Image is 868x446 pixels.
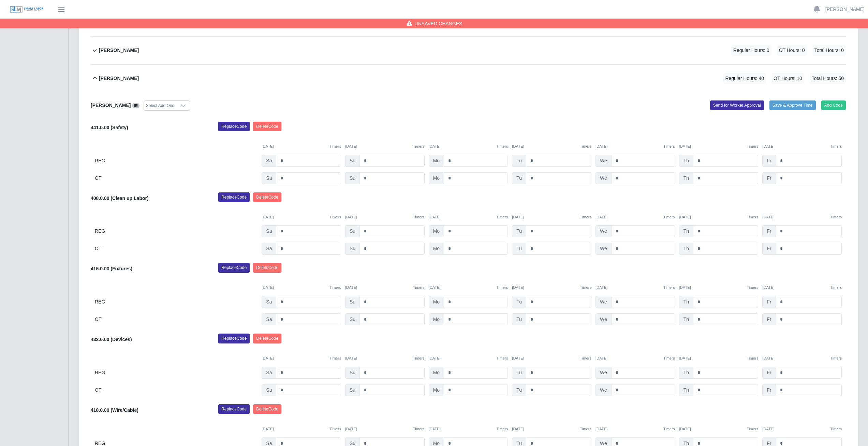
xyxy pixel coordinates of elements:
[413,355,425,361] button: Timers
[679,367,693,379] span: Th
[262,144,341,149] div: [DATE]
[825,6,865,13] a: [PERSON_NAME]
[262,367,276,379] span: Sa
[710,100,764,110] button: Send for Worker Approval
[679,426,759,432] div: [DATE]
[95,172,258,184] div: OT
[821,100,846,110] button: Add Code
[345,426,425,432] div: [DATE]
[512,296,526,308] span: Tu
[812,45,846,56] span: Total Hours: 0
[345,225,360,237] span: Su
[95,367,258,379] div: REG
[429,172,444,184] span: Mo
[580,285,591,290] button: Timers
[762,144,842,149] div: [DATE]
[762,384,776,396] span: Fr
[595,144,675,149] div: [DATE]
[830,355,842,361] button: Timers
[253,263,281,272] button: DeleteCode
[329,144,341,149] button: Timers
[95,155,258,167] div: REG
[595,313,612,325] span: We
[132,103,139,108] a: View/Edit Notes
[345,214,425,220] div: [DATE]
[747,426,759,432] button: Timers
[830,285,842,290] button: Timers
[762,172,776,184] span: Fr
[497,144,508,149] button: Timers
[497,355,508,361] button: Timers
[679,355,759,361] div: [DATE]
[595,426,675,432] div: [DATE]
[413,214,425,220] button: Timers
[580,144,591,149] button: Timers
[595,285,675,290] div: [DATE]
[512,355,591,361] div: [DATE]
[747,285,759,290] button: Timers
[345,313,360,325] span: Su
[345,384,360,396] span: Su
[345,155,360,167] span: Su
[413,144,425,149] button: Timers
[262,214,341,220] div: [DATE]
[762,313,776,325] span: Fr
[91,125,128,130] b: 441.0.00 (Safety)
[262,243,276,255] span: Sa
[679,214,759,220] div: [DATE]
[512,367,526,379] span: Tu
[512,384,526,396] span: Tu
[253,122,281,131] button: DeleteCode
[762,367,776,379] span: Fr
[679,155,693,167] span: Th
[253,334,281,343] button: DeleteCode
[429,155,444,167] span: Mo
[580,214,591,220] button: Timers
[679,172,693,184] span: Th
[345,296,360,308] span: Su
[679,243,693,255] span: Th
[830,144,842,149] button: Timers
[723,73,766,84] span: Regular Hours: 40
[345,172,360,184] span: Su
[512,225,526,237] span: Tu
[95,296,258,308] div: REG
[262,426,341,432] div: [DATE]
[731,45,771,56] span: Regular Hours: 0
[512,243,526,255] span: Tu
[429,355,508,361] div: [DATE]
[218,122,250,131] button: ReplaceCode
[595,172,612,184] span: We
[262,296,276,308] span: Sa
[497,426,508,432] button: Timers
[262,384,276,396] span: Sa
[747,355,759,361] button: Timers
[512,285,591,290] div: [DATE]
[663,144,675,149] button: Timers
[218,404,250,414] button: ReplaceCode
[413,426,425,432] button: Timers
[679,144,759,149] div: [DATE]
[253,192,281,202] button: DeleteCode
[762,296,776,308] span: Fr
[762,214,842,220] div: [DATE]
[497,285,508,290] button: Timers
[429,214,508,220] div: [DATE]
[429,384,444,396] span: Mo
[262,313,276,325] span: Sa
[762,285,842,290] div: [DATE]
[512,144,591,149] div: [DATE]
[91,103,131,108] b: [PERSON_NAME]
[218,263,250,272] button: ReplaceCode
[95,243,258,255] div: OT
[144,101,176,110] div: Select Add Ons
[679,225,693,237] span: Th
[429,225,444,237] span: Mo
[429,144,508,149] div: [DATE]
[329,285,341,290] button: Timers
[91,407,138,413] b: 418.0.00 (Wire/Cable)
[429,285,508,290] div: [DATE]
[95,384,258,396] div: OT
[329,355,341,361] button: Timers
[663,355,675,361] button: Timers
